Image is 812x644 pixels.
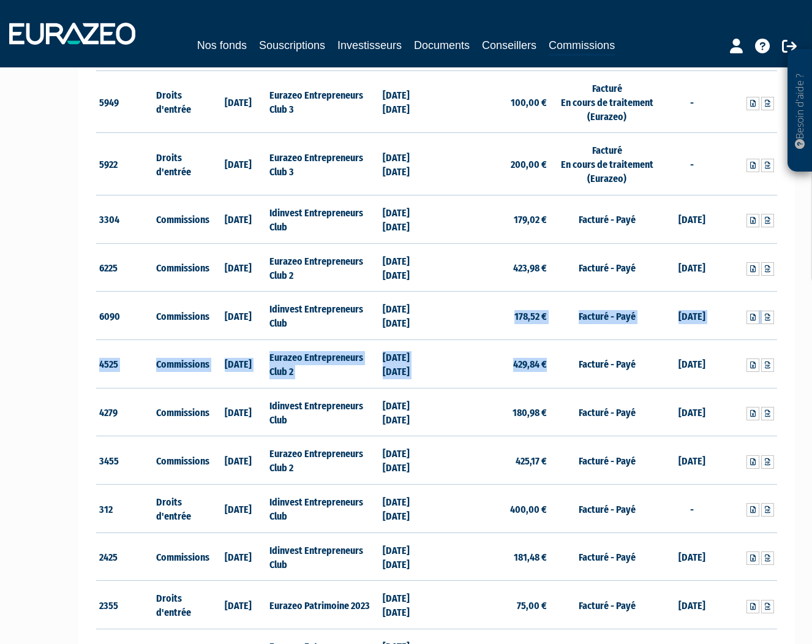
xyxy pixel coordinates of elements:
td: [DATE] [664,581,721,629]
td: Idinvest Entrepreneurs Club [266,532,380,581]
td: Droits d'entrée [153,485,210,533]
td: Commissions [153,388,210,436]
td: Commissions [153,292,210,340]
td: Eurazeo Patrimoine 2023 [266,581,380,629]
td: Facturé - Payé [550,532,663,581]
td: 5949 [96,70,153,133]
td: [DATE] [209,485,266,533]
td: Eurazeo Entrepreneurs Club 3 [266,133,380,195]
a: Investisseurs [337,37,402,54]
td: [DATE] [664,388,721,436]
td: 429,84 € [437,340,550,388]
td: 179,02 € [437,195,550,243]
td: [DATE] [209,70,266,133]
td: [DATE] [DATE] [380,243,437,292]
td: [DATE] [664,292,721,340]
td: [DATE] [DATE] [380,581,437,629]
td: Eurazeo Entrepreneurs Club 3 [266,70,380,133]
td: Facturé En cours de traitement (Eurazeo) [550,70,663,133]
td: 2355 [96,581,153,629]
td: Facturé - Payé [550,388,663,436]
td: Facturé - Payé [550,243,663,292]
img: 1732889491-logotype_eurazeo_blanc_rvb.png [9,23,135,45]
td: [DATE] [664,195,721,243]
td: Facturé - Payé [550,195,663,243]
a: Documents [414,37,470,54]
td: Commissions [153,243,210,292]
td: [DATE] [DATE] [380,388,437,436]
td: [DATE] [209,388,266,436]
td: 75,00 € [437,581,550,629]
td: Commissions [153,532,210,581]
td: 178,52 € [437,292,550,340]
p: Besoin d'aide ? [793,56,807,166]
td: [DATE] [664,243,721,292]
td: [DATE] [DATE] [380,70,437,133]
td: [DATE] [664,340,721,388]
td: - [664,70,721,133]
td: 181,48 € [437,532,550,581]
td: Commissions [153,195,210,243]
td: [DATE] [664,436,721,485]
td: Droits d'entrée [153,581,210,629]
td: Facturé - Payé [550,292,663,340]
td: Commissions [153,436,210,485]
td: [DATE] [209,243,266,292]
td: 3455 [96,436,153,485]
td: [DATE] [209,532,266,581]
td: 100,00 € [437,70,550,133]
td: Idinvest Entrepreneurs Club [266,195,380,243]
td: 6090 [96,292,153,340]
td: Idinvest Entrepreneurs Club [266,485,380,533]
td: Eurazeo Entrepreneurs Club 2 [266,243,380,292]
a: Conseillers [482,37,536,54]
td: [DATE] [DATE] [380,485,437,533]
td: Droits d'entrée [153,133,210,195]
td: Facturé En cours de traitement (Eurazeo) [550,133,663,195]
td: Eurazeo Entrepreneurs Club 2 [266,436,380,485]
td: Idinvest Entrepreneurs Club [266,388,380,436]
td: 425,17 € [437,436,550,485]
td: 312 [96,485,153,533]
td: [DATE] [209,195,266,243]
td: Droits d'entrée [153,70,210,133]
td: 6225 [96,243,153,292]
td: 4279 [96,388,153,436]
td: [DATE] [664,532,721,581]
td: 400,00 € [437,485,550,533]
td: 5922 [96,133,153,195]
a: Souscriptions [259,37,325,54]
td: [DATE] [209,133,266,195]
td: 3304 [96,195,153,243]
td: 180,98 € [437,388,550,436]
td: Facturé - Payé [550,340,663,388]
td: [DATE] [DATE] [380,133,437,195]
td: Commissions [153,340,210,388]
td: [DATE] [DATE] [380,436,437,485]
td: 200,00 € [437,133,550,195]
td: 4525 [96,340,153,388]
td: [DATE] [209,340,266,388]
td: Facturé - Payé [550,581,663,629]
td: Idinvest Entrepreneurs Club [266,292,380,340]
td: [DATE] [DATE] [380,532,437,581]
td: - [664,485,721,533]
td: [DATE] [209,436,266,485]
td: [DATE] [209,292,266,340]
td: 423,98 € [437,243,550,292]
a: Nos fonds [197,37,247,54]
td: Facturé - Payé [550,485,663,533]
td: - [664,133,721,195]
td: [DATE] [209,581,266,629]
td: [DATE] [DATE] [380,340,437,388]
a: Commissions [549,37,615,56]
td: [DATE] [DATE] [380,195,437,243]
td: 2425 [96,532,153,581]
td: Eurazeo Entrepreneurs Club 2 [266,340,380,388]
td: [DATE] [DATE] [380,292,437,340]
td: Facturé - Payé [550,436,663,485]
